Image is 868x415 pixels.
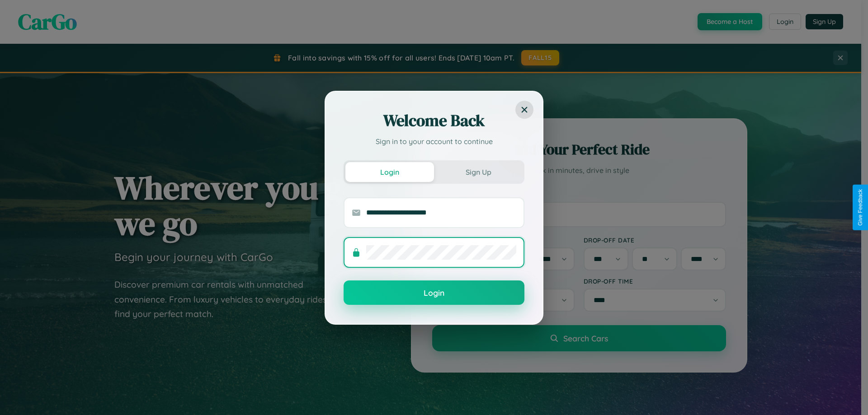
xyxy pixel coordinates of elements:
button: Login [344,280,524,305]
div: Give Feedback [857,189,863,226]
button: Sign Up [434,162,523,182]
p: Sign in to your account to continue [344,136,524,147]
button: Login [345,162,434,182]
h2: Welcome Back [344,110,524,131]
